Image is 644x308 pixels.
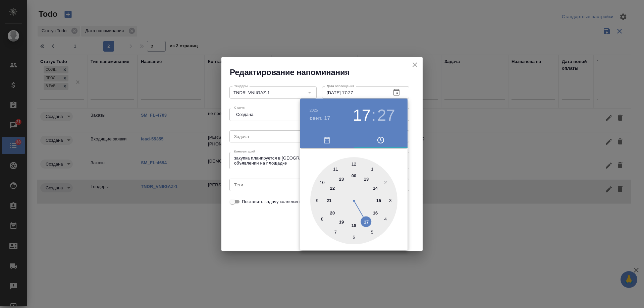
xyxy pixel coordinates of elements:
[310,114,330,122] button: сент. 17
[371,106,376,125] h3: :
[353,106,371,125] button: 17
[310,108,318,112] button: 2025
[377,106,395,125] button: 27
